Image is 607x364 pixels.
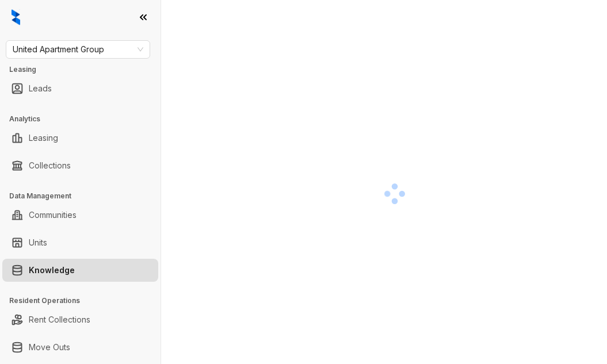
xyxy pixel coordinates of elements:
h3: Leasing [9,64,161,75]
a: Move Outs [29,336,70,359]
a: Knowledge [29,259,75,282]
li: Rent Collections [2,308,158,331]
li: Leasing [2,127,158,150]
a: Rent Collections [29,308,90,331]
li: Knowledge [2,259,158,282]
li: Collections [2,154,158,177]
li: Leads [2,77,158,100]
li: Communities [2,204,158,227]
a: Units [29,231,47,254]
a: Collections [29,154,71,177]
h3: Data Management [9,191,161,201]
li: Units [2,231,158,254]
li: Move Outs [2,336,158,359]
img: logo [12,9,20,25]
a: Communities [29,204,77,227]
span: United Apartment Group [13,41,143,58]
h3: Resident Operations [9,296,161,306]
a: Leads [29,77,52,100]
h3: Analytics [9,114,161,124]
a: Leasing [29,127,58,150]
